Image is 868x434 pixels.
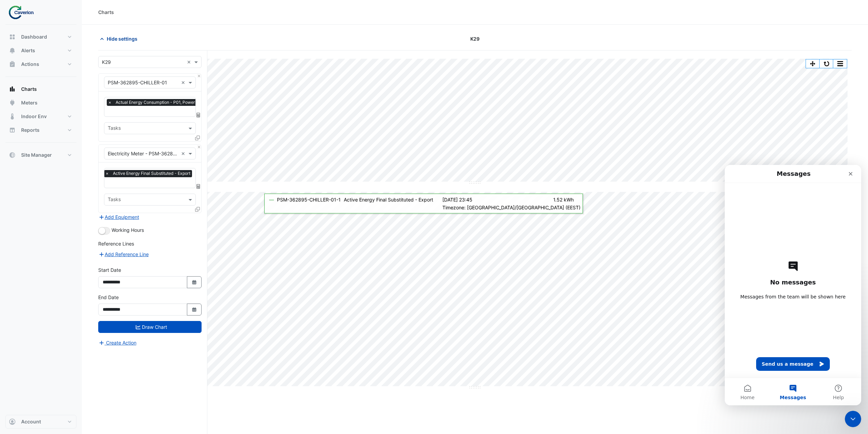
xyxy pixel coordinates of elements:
span: Account [21,418,41,425]
iframe: Intercom live chat [845,411,861,427]
button: Hide settings [98,33,142,45]
app-icon: Alerts [9,47,16,54]
button: Add Reference Line [98,250,149,258]
button: Alerts [5,44,76,57]
button: Site Manager [5,148,76,162]
button: Actions [5,57,76,71]
span: Clear [181,79,187,86]
span: Indoor Env [21,113,47,120]
span: Clear [187,58,193,66]
span: Actions [21,61,39,68]
app-icon: Reports [9,127,16,134]
label: Start Date [98,266,121,274]
button: More Options [833,59,847,68]
span: × [107,99,113,106]
button: Close [197,74,201,78]
span: Reports [21,127,40,134]
app-icon: Charts [9,86,16,93]
button: Meters [5,96,76,110]
img: Company Logo [8,5,39,19]
span: Dashboard [21,33,47,40]
span: Choose Function [195,183,202,189]
label: Reference Lines [98,240,134,247]
span: K29 [470,35,480,42]
span: × [104,170,110,177]
iframe: Intercom live chat [725,165,861,405]
button: Pan [806,59,820,68]
button: Indoor Env [5,110,76,123]
button: Draw Chart [98,321,202,333]
app-icon: Meters [9,99,16,106]
fa-icon: Select Date [191,279,197,285]
fa-icon: Select Date [191,307,197,312]
span: Site Manager [21,152,52,158]
span: Clear [181,150,187,157]
span: Clone Favourites and Tasks from this Equipment to other Equipment [195,206,200,212]
span: Alerts [21,47,35,54]
button: Add Equipment [98,213,139,221]
app-icon: Indoor Env [9,113,16,120]
span: Working Hours [112,227,144,233]
div: Charts [98,9,114,16]
span: Meters [21,99,38,106]
div: Tasks [107,196,121,205]
button: Reports [5,123,76,137]
span: Active Energy Final Substituted - Export [111,170,192,177]
button: Close [197,145,201,149]
app-icon: Site Manager [9,152,16,158]
button: Account [5,415,76,429]
button: Reset [820,59,833,68]
button: Dashboard [5,30,76,44]
span: Choose Function [195,112,202,118]
div: Tasks [107,124,121,133]
button: Create Action [98,339,137,347]
span: Clone Favourites and Tasks from this Equipment to other Equipment [195,135,200,141]
span: Hide settings [107,35,137,42]
span: Actual Energy Consumption - P01, Power [114,99,197,106]
span: Charts [21,86,37,93]
app-icon: Actions [9,61,16,68]
app-icon: Dashboard [9,33,16,40]
button: Charts [5,82,76,96]
label: End Date [98,294,119,301]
